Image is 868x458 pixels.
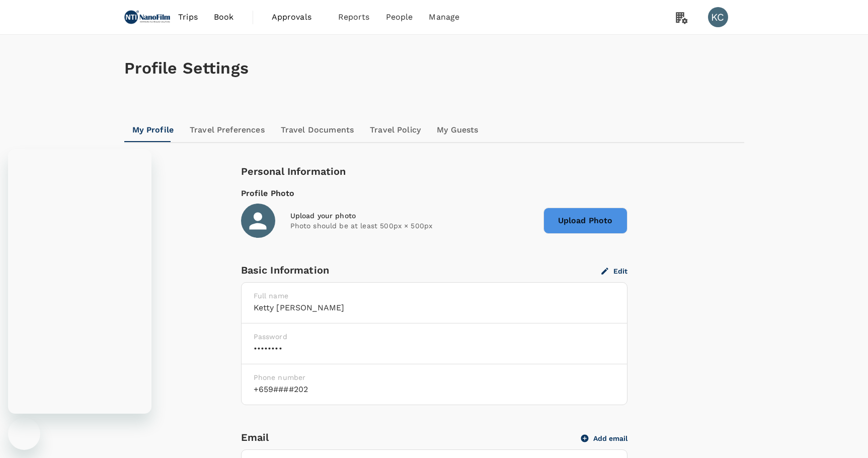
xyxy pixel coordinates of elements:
span: Manage [429,11,459,23]
iframe: Messaging window [8,149,151,414]
a: Travel Preferences [182,118,273,142]
span: Trips [178,11,198,23]
a: Travel Policy [362,118,429,142]
button: Edit [601,267,627,276]
img: NANOFILM TECHNOLOGIES INTERNATIONAL LIMITED [124,6,171,28]
span: People [386,11,413,23]
div: Basic Information [241,262,601,278]
h6: Email [241,429,581,445]
div: Personal Information [241,163,627,179]
button: Add email [581,434,627,443]
h1: Profile Settings [124,59,744,78]
span: Book [214,11,234,23]
p: Phone number [254,372,615,382]
p: Password [254,332,615,342]
h6: +659####202 [254,382,615,397]
span: Upload Photo [543,208,627,234]
a: My Profile [124,118,182,142]
h6: Ketty [PERSON_NAME] [254,301,615,315]
a: Travel Documents [273,118,362,142]
span: Reports [338,11,370,23]
div: Profile Photo [241,187,627,200]
span: Approvals [272,11,322,23]
p: Photo should be at least 500px × 500px [290,221,535,231]
p: Full name [254,291,615,301]
div: Upload your photo [290,211,535,221]
iframe: Button to launch messaging window, conversation in progress [8,418,40,450]
h6: •••••••• [254,342,615,356]
div: KC [708,7,728,27]
a: My Guests [429,118,486,142]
